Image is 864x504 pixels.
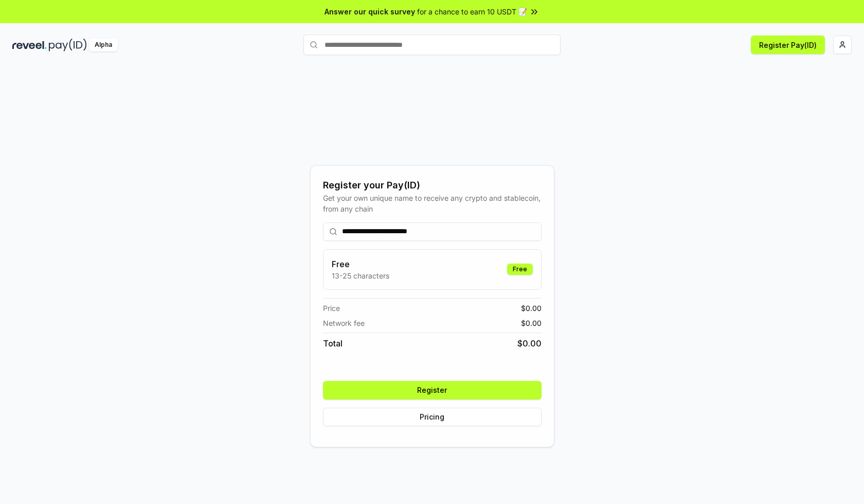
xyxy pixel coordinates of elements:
p: 13-25 characters [332,270,389,281]
span: Network fee [323,318,365,328]
span: $ 0.00 [521,303,542,314]
button: Register Pay(ID) [751,36,825,54]
img: reveel_dark [12,39,47,51]
span: for a chance to earn 10 USDT 📝 [417,6,527,17]
div: Alpha [89,39,118,51]
span: $ 0.00 [517,337,542,350]
button: Pricing [323,408,542,426]
div: Free [507,264,533,275]
span: $ 0.00 [521,318,542,328]
span: Total [323,337,343,350]
div: Get your own unique name to receive any crypto and stablecoin, from any chain [323,193,542,214]
button: Register [323,381,542,399]
span: Answer our quick survey [325,6,415,17]
h3: Free [332,258,389,270]
span: Price [323,303,340,314]
div: Register your Pay(ID) [323,178,542,193]
img: pay_id [49,39,87,51]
